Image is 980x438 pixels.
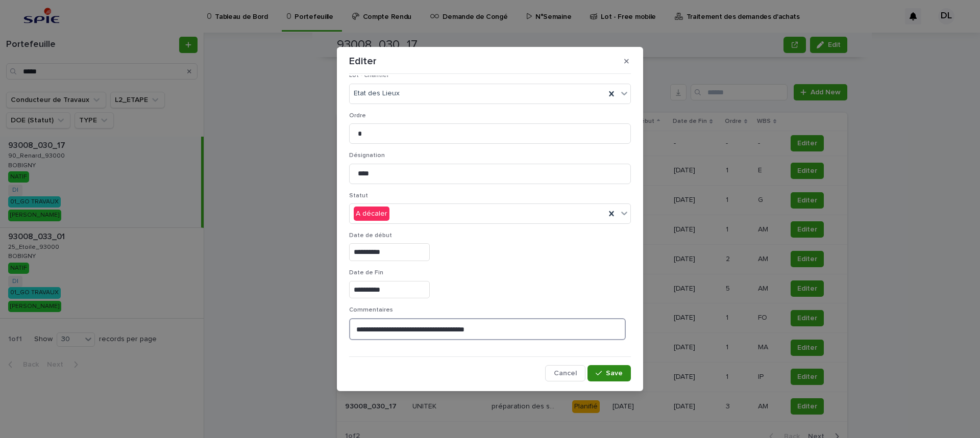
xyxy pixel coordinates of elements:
[349,55,377,67] p: Editer
[554,370,577,377] span: Cancel
[354,207,389,221] div: A décaler
[349,152,385,159] span: Désignation
[606,370,623,377] span: Save
[349,233,392,239] span: Date de début
[587,365,631,381] button: Save
[349,113,366,119] span: Ordre
[349,193,368,199] span: Statut
[545,365,585,381] button: Cancel
[354,88,400,99] span: Etat des Lieux
[349,72,389,79] span: Lot - Chantier
[349,270,383,276] span: Date de Fin
[349,307,393,313] span: Commentaires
